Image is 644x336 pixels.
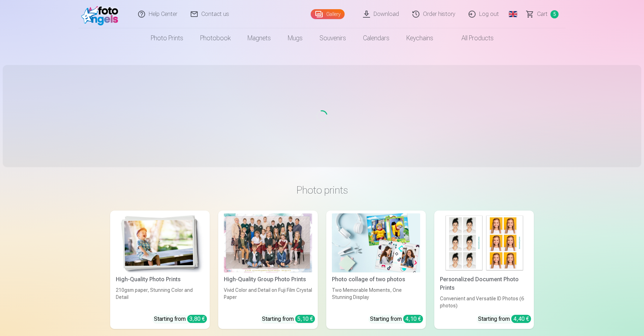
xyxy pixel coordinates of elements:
[187,315,207,323] div: 3,80 €
[403,315,423,323] div: 4,10 €
[262,315,315,323] div: Starting from
[478,315,531,323] div: Starting from
[354,28,398,48] a: Calendars
[442,28,502,48] a: All products
[329,287,423,309] div: Two Memorable Moments, One Stunning Display
[398,28,442,48] a: Keychains
[311,28,354,48] a: Souvenirs
[113,287,207,309] div: 210gsm paper, Stunning Color and Detail
[326,211,426,329] a: Photo collage of two photosPhoto collage of two photosTwo Memorable Moments, One Stunning Display...
[311,9,345,19] a: Gallery
[239,28,279,48] a: Magnets
[221,275,315,284] div: High-Quality Group Photo Prints
[221,287,315,309] div: Vivid Color and Detail on Fuji Film Crystal Paper
[113,275,207,284] div: High-Quality Photo Prints
[329,275,423,284] div: Photo collage of two photos
[81,3,122,25] img: /fa2
[116,213,204,272] img: High-Quality Photo Prints
[370,315,423,323] div: Starting from
[537,10,548,18] span: Сart
[110,211,210,329] a: High-Quality Photo PrintsHigh-Quality Photo Prints210gsm paper, Stunning Color and DetailStarting...
[116,184,528,196] h3: Photo prints
[154,315,207,323] div: Starting from
[440,213,528,272] img: Personalized Document Photo Prints
[142,28,192,48] a: Photo prints
[437,275,531,292] div: Personalized Document Photo Prints
[218,211,318,329] a: High-Quality Group Photo PrintsVivid Color and Detail on Fuji Film Crystal PaperStarting from 5,10 €
[550,10,559,18] span: 5
[295,315,315,323] div: 5,10 €
[192,28,239,48] a: Photobook
[434,211,534,329] a: Personalized Document Photo PrintsPersonalized Document Photo PrintsConvenient and Versatile ID P...
[511,315,531,323] div: 4,40 €
[279,28,311,48] a: Mugs
[332,213,420,272] img: Photo collage of two photos
[437,295,531,309] div: Convenient and Versatile ID Photos (6 photos)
